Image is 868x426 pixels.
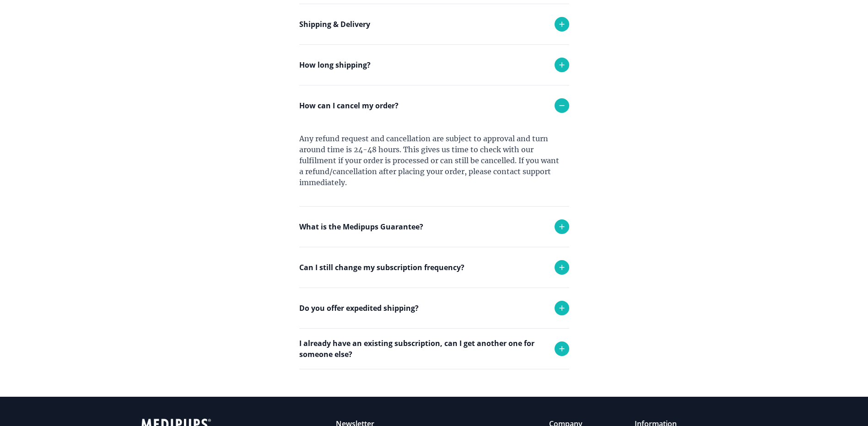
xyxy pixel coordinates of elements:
[299,221,423,232] p: What is the Medipups Guarantee?
[299,19,370,30] p: Shipping & Delivery
[299,262,464,273] p: Can I still change my subscription frequency?
[299,100,399,111] p: How can I cancel my order?
[299,303,419,314] p: Do you offer expedited shipping?
[299,338,545,360] p: I already have an existing subscription, can I get another one for someone else?
[299,59,371,70] p: How long shipping?
[299,328,569,376] div: Yes we do! Please reach out to support and we will try to accommodate any request.
[299,85,569,122] div: Each order takes 1-2 business days to be delivered.
[299,288,569,335] div: Yes you can. Simply reach out to support and we will adjust your monthly deliveries!
[299,126,569,206] div: Any refund request and cancellation are subject to approval and turn around time is 24-48 hours. ...
[299,247,569,305] div: If you received the wrong product or your product was damaged in transit, we will replace it with...
[299,369,569,416] div: Absolutely! Simply place the order and use the shipping address of the person who will receive th...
